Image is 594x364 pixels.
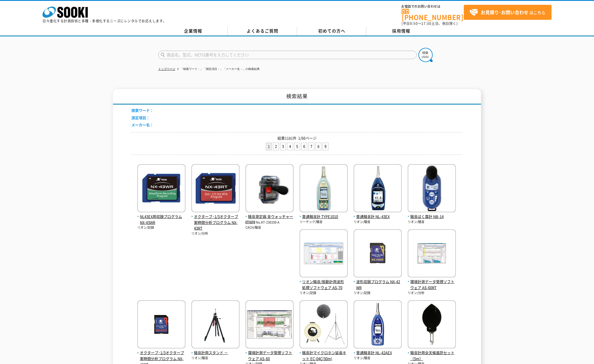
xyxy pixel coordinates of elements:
[302,143,307,150] a: 6
[191,300,240,350] img: －
[294,143,300,150] a: 5
[354,291,402,296] p: リオン/記録
[191,231,240,236] p: リオン/分析
[401,21,458,26] span: (平日 ～ 土日、祝日除く)
[137,300,185,350] img: NX-42RT
[158,67,175,70] a: トップページ
[266,143,272,150] li: 1
[158,27,228,35] a: 企業情報
[300,214,348,220] span: 普通騒音計 TYPE1010
[408,229,456,279] img: AS-60RT
[191,356,240,361] p: リオン/騒音
[408,350,456,362] span: 騒音計用全天候風防セット （5m）
[464,5,552,20] a: お見積り･お問い合わせはこちら
[300,220,348,224] p: ソーテック/騒音
[300,279,348,291] span: リオン騒音/振動計用波形処理ソフトウェア AS-70
[300,208,348,220] a: 普通騒音計 TYPE1010
[408,344,456,362] a: 騒音計用全天候風防セット （5m）
[401,9,464,20] a: [PHONE_NUMBER]
[131,122,153,127] span: メーカー名：
[131,135,463,141] p: 結果1181件 1/66ページ
[354,229,402,279] img: NX-42WR
[245,344,294,362] a: 環境計測データ管理ソフトウェア AS-60
[287,143,293,150] a: 4
[354,350,402,356] span: 普通騒音計 NL-42AEX
[300,344,348,362] a: 騒音計マイクロホン延長キット EC-04C(30m)
[137,164,185,214] img: NX-43WR
[469,8,545,17] span: はこちら
[408,164,456,214] img: NB-14
[245,220,294,226] p: No.KT-230330-A
[300,273,348,290] a: リオン騒音/振動計用波形処理ソフトウェア AS-70
[354,344,402,356] a: 普通騒音計 NL-42AEX
[191,350,240,356] span: 騒音計用スタンド －
[354,208,402,220] a: 普通騒音計 NL-43EX
[318,28,345,34] span: 初めての方へ
[137,225,185,230] p: リオン/記録
[481,9,528,16] strong: お見積り･お問い合わせ
[273,143,279,150] a: 2
[191,214,240,231] span: オクターブ･1/3オクターブ実時間分析プログラム NX-43RT
[408,220,456,224] p: リオン/騒音
[245,208,294,220] a: 騒音測定器 音ウォッチャー
[245,350,294,362] span: 環境計測データ管理ソフトウェア AS-60
[354,300,402,350] img: NL-42AEX
[408,214,456,220] span: 騒音ばく露計 NB-14
[408,273,456,290] a: 環境計測データ管理ソフトウェア AS-60RT
[421,21,431,26] span: 17:30
[297,27,366,35] a: 初めての方へ
[137,208,185,225] a: NL43EX用収録プログラム NX-43WR
[113,89,481,105] h1: 検索結果
[300,300,348,350] img: EC-04C(30m)
[300,164,348,214] img: TYPE1010
[245,225,294,230] p: CACH/騒音
[366,27,436,35] a: 採用情報
[191,344,240,356] a: 騒音計用スタンド －
[191,164,240,214] img: NX-43RT
[228,27,297,35] a: よくあるご質問
[410,21,418,26] span: 8:50
[300,229,348,279] img: AS-70
[309,143,314,150] a: 7
[401,5,464,8] span: お電話でのお問い合わせは
[354,164,402,214] img: NL-43EX
[131,115,150,120] span: 測定項目：
[176,66,260,72] li: 「検索ワード：」「測定項目：」「メーカー名：」の検索結果
[191,208,240,231] a: オクターブ･1/3オクターブ実時間分析プログラム NX-43RT
[245,214,294,220] span: 騒音測定器 音ウォッチャー
[280,143,286,150] a: 3
[131,108,153,113] span: 検索ワード：
[408,279,456,291] span: 環境計測データ管理ソフトウェア AS-60RT
[300,350,348,362] span: 騒音計マイクロホン延長キット EC-04C(30m)
[418,48,433,62] img: btn_search.png
[323,143,328,150] a: 9
[42,19,166,23] p: 日々進化する計測技術と多種・多様化するニーズにレンタルでお応えします。
[245,300,294,350] img: AS-60
[354,356,402,361] p: リオン/騒音
[354,273,402,290] a: 波形収録プログラム NX-42WR
[354,220,402,224] p: リオン/騒音
[137,214,185,226] span: NL43EX用収録プログラム NX-43WR
[245,164,294,214] img: 音ウォッチャー
[158,51,417,59] input: 商品名、型式、NETIS番号を入力してください
[354,279,402,291] span: 波形収録プログラム NX-42WR
[354,214,402,220] span: 普通騒音計 NL-43EX
[408,300,456,350] img: （5m）
[408,291,456,296] p: リオン/分析
[316,143,321,150] a: 8
[300,291,348,296] p: リオン/記録
[408,208,456,220] a: 騒音ばく露計 NB-14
